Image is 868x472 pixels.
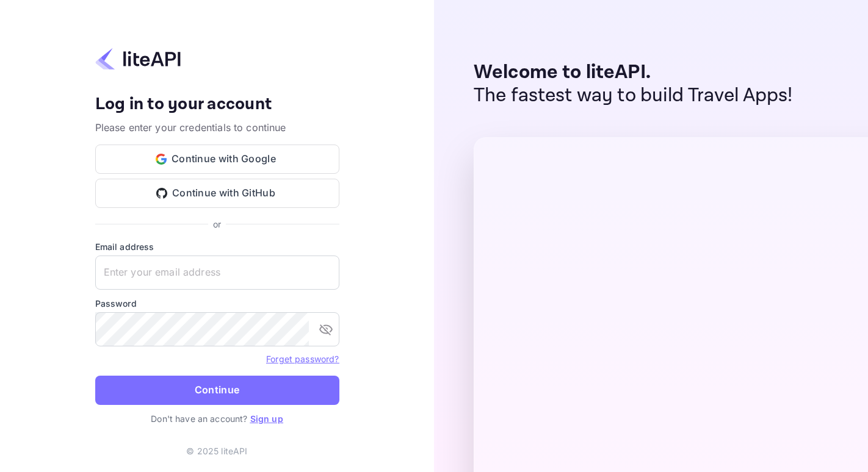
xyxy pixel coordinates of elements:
[266,354,339,364] a: Forget password?
[186,445,247,457] p: © 2025 liteAPI
[95,120,339,135] p: Please enter your credentials to continue
[95,412,339,425] p: Don't have an account?
[95,145,339,174] button: Continue with Google
[314,317,338,341] button: toggle password visibility
[95,240,339,253] label: Email address
[250,413,283,424] a: Sign up
[95,94,339,115] h4: Log in to your account
[266,352,339,365] a: Forget password?
[474,61,793,84] p: Welcome to liteAPI.
[95,47,181,71] img: liteapi
[213,218,221,231] p: or
[95,256,339,290] input: Enter your email address
[95,179,339,208] button: Continue with GitHub
[95,297,339,310] label: Password
[474,84,793,107] p: The fastest way to build Travel Apps!
[95,376,339,405] button: Continue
